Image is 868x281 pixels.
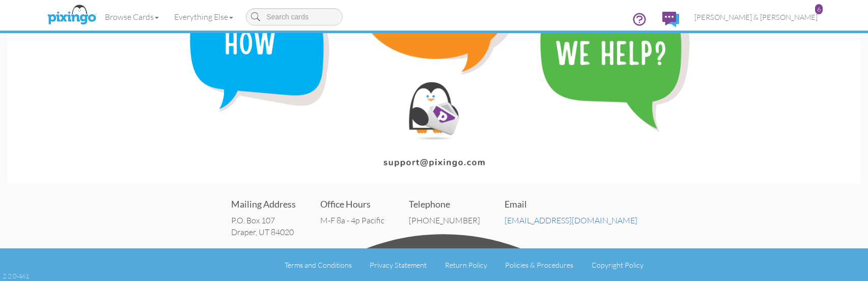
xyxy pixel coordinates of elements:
[815,4,823,14] div: 6
[592,261,643,269] a: Copyright Policy
[166,4,241,30] a: Everything Else
[285,261,352,269] a: Terms and Conditions
[445,261,487,269] a: Return Policy
[662,12,679,27] img: comments.svg
[370,261,427,269] a: Privacy Statement
[687,4,825,30] a: [PERSON_NAME] & [PERSON_NAME] 6
[694,13,818,21] span: [PERSON_NAME] & [PERSON_NAME]
[246,8,343,25] input: Search cards
[97,4,166,30] a: Browse Cards
[505,261,573,269] a: Policies & Procedures
[45,3,99,28] img: pixingo logo
[3,271,29,280] div: 2.2.0-461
